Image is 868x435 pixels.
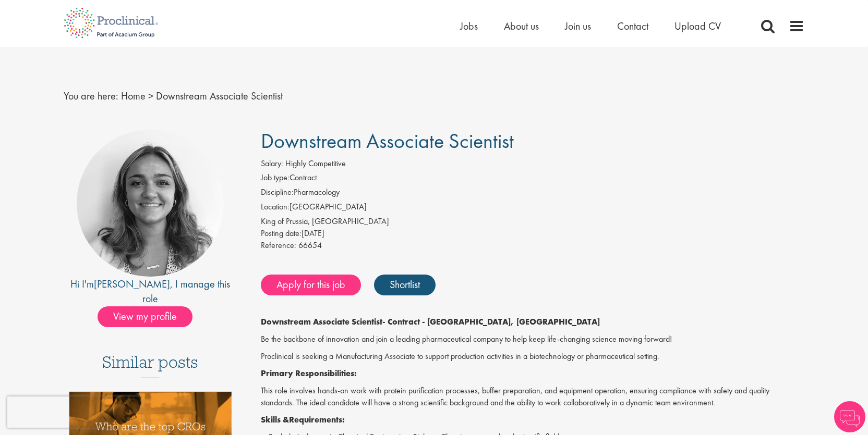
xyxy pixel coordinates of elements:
span: Highly Competitive [285,158,346,169]
a: breadcrumb link [121,89,146,103]
a: Upload CV [674,19,721,33]
label: Salary: [261,158,283,170]
a: Join us [565,19,591,33]
span: You are here: [64,89,118,103]
div: Hi I'm , I manage this role [64,277,237,306]
strong: - Contract - [GEOGRAPHIC_DATA], [GEOGRAPHIC_DATA] [382,316,600,327]
strong: Primary Responsibilities: [261,368,357,379]
img: imeage of recruiter Jackie Cerchio [77,130,224,277]
a: Shortlist [374,275,436,295]
span: Downstream Associate Scientist [261,128,514,154]
span: View my profile [98,306,192,327]
span: Downstream Associate Scientist [156,89,283,103]
p: Proclinical is seeking a Manufacturing Associate to support production activities in a biotechnol... [261,351,805,363]
span: Posting date: [261,228,302,239]
span: > [148,89,153,103]
label: Location: [261,201,290,213]
li: [GEOGRAPHIC_DATA] [261,201,805,216]
a: About us [504,19,539,33]
strong: Downstream Associate Scientist [261,316,382,327]
label: Reference: [261,240,296,252]
div: King of Prussia, [GEOGRAPHIC_DATA] [261,216,805,228]
strong: Skills & [261,414,289,425]
label: Job type: [261,172,290,184]
label: Discipline: [261,187,294,198]
h3: Similar posts [102,353,198,378]
li: Contract [261,172,805,187]
a: Jobs [460,19,478,33]
a: Apply for this job [261,275,361,295]
a: Contact [617,19,648,33]
div: [DATE] [261,228,805,240]
p: Be the backbone of innovation and join a leading pharmaceutical company to help keep life-changin... [261,333,805,345]
strong: Requirements: [289,414,345,425]
p: This role involves hands-on work with protein purification processes, buffer preparation, and equ... [261,385,805,409]
a: View my profile [98,308,203,322]
img: Chatbot [834,401,865,432]
li: Pharmacology [261,187,805,201]
a: [PERSON_NAME] [94,277,170,291]
iframe: reCAPTCHA [7,396,141,428]
span: 66654 [298,240,322,251]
